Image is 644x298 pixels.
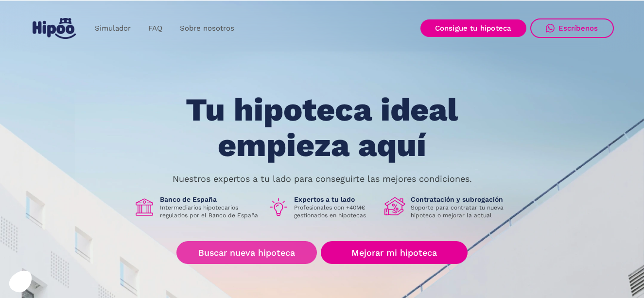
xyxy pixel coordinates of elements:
[530,18,614,38] a: Escríbenos
[31,14,78,43] a: home
[160,204,260,219] p: Intermediarios hipotecarios regulados por el Banco de España
[411,204,511,219] p: Soporte para contratar tu nueva hipoteca o mejorar la actual
[139,19,171,38] a: FAQ
[558,24,598,33] div: Escríbenos
[420,19,526,37] a: Consigue tu hipoteca
[294,204,377,219] p: Profesionales con +40M€ gestionados en hipotecas
[171,19,243,38] a: Sobre nosotros
[321,241,467,264] a: Mejorar mi hipoteca
[294,195,377,204] h1: Expertos a tu lado
[138,92,506,163] h1: Tu hipoteca ideal empieza aquí
[411,195,511,204] h1: Contratación y subrogación
[173,175,472,183] p: Nuestros expertos a tu lado para conseguirte las mejores condiciones.
[160,195,260,204] h1: Banco de España
[176,241,317,264] a: Buscar nueva hipoteca
[86,19,139,38] a: Simulador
